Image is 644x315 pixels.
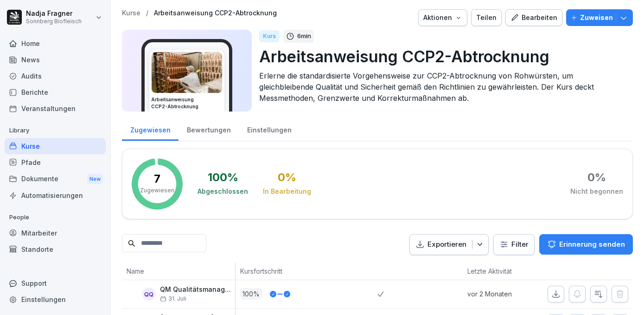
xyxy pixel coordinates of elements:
a: Standorte [5,241,106,257]
a: Pfade [5,154,106,171]
div: 0 % [587,172,606,183]
img: kcy5zsy084eomyfwy436ysas.png [152,52,222,93]
p: 100 % [240,288,262,300]
a: Kurse [122,9,140,17]
div: In Bearbeitung [263,187,311,196]
div: Abgeschlossen [198,187,248,196]
div: Filter [499,240,529,249]
a: Audits [5,68,106,84]
a: Arbeitsanweisung CCP2-Abtrocknung [154,9,277,17]
span: 31. Juli [160,295,186,302]
a: Veranstaltungen [5,100,106,117]
div: Bearbeiten [510,13,557,23]
div: QQ [142,288,155,301]
a: Einstellungen [5,291,106,308]
p: 7 [154,173,160,184]
p: Sonnberg Biofleisch [26,18,82,25]
div: Kurs [259,30,280,42]
p: QM Qualitätsmanagement [160,286,235,294]
p: Nadja Fragner [26,10,82,18]
a: DokumenteNew [5,171,106,188]
p: Library [5,123,106,138]
p: Name [127,266,230,276]
p: Zuweisen [580,13,613,23]
p: Letzte Aktivität [467,266,529,276]
button: Exportieren [409,234,489,255]
a: Bewertungen [179,117,239,141]
a: Zugewiesen [122,117,179,141]
button: Erinnerung senden [539,234,633,255]
p: vor 2 Monaten [467,289,534,299]
a: Berichte [5,84,106,100]
button: Aktionen [418,9,467,26]
p: 6 min [297,32,311,41]
div: New [87,174,103,184]
div: Nicht begonnen [570,187,623,196]
div: Support [5,275,106,291]
a: Einstellungen [239,117,300,141]
p: Erinnerung senden [559,239,625,249]
a: Home [5,35,106,52]
p: Zugewiesen [140,186,174,195]
div: Teilen [476,13,497,23]
p: Erlerne die standardisierte Vorgehensweise zur CCP2-Abtrocknung von Rohwürsten, um gleichbleibend... [259,70,625,104]
button: Filter [494,235,534,255]
button: Teilen [471,9,502,26]
button: Bearbeiten [505,9,562,26]
div: Dokumente [5,171,106,188]
p: Kursfortschritt [240,266,373,276]
a: News [5,52,106,68]
a: Automatisierungen [5,187,106,203]
h3: Arbeitsanweisung CCP2-Abtrocknung [151,96,223,110]
a: Mitarbeiter [5,225,106,241]
p: People [5,210,106,225]
div: 100 % [208,172,238,183]
p: Arbeitsanweisung CCP2-Abtrocknung [259,45,625,68]
a: Kurse [5,138,106,154]
p: Exportieren [427,239,466,250]
div: 0 % [278,172,296,183]
button: Zuweisen [566,9,633,26]
p: / [146,9,148,17]
div: Aktionen [423,13,462,23]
